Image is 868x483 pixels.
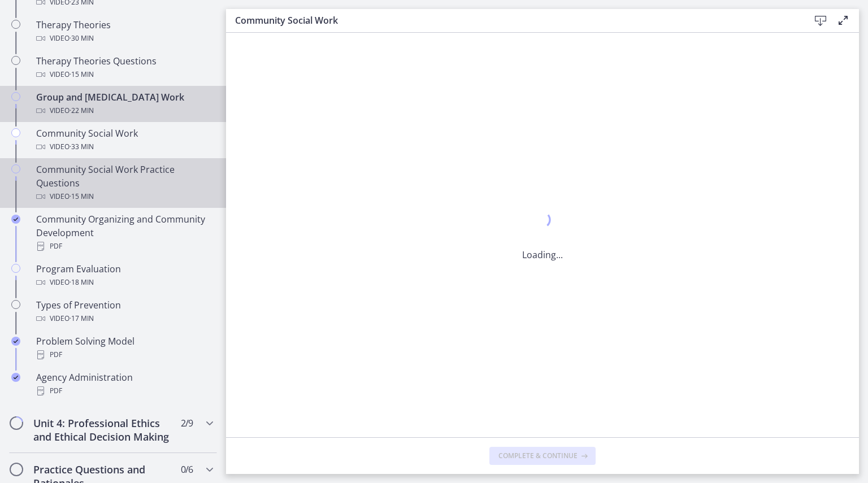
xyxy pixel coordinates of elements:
[70,104,94,118] span: · 22 min
[11,215,20,224] i: Completed
[36,334,212,362] div: Problem Solving Model
[522,248,563,262] p: Loading...
[70,32,94,45] span: · 30 min
[36,140,212,154] div: Video
[36,371,212,398] div: Agency Administration
[36,90,212,118] div: Group and [MEDICAL_DATA] Work
[36,298,212,325] div: Types of Prevention
[36,32,212,45] div: Video
[11,373,20,382] i: Completed
[489,447,596,465] button: Complete & continue
[70,276,94,289] span: · 18 min
[36,240,212,253] div: PDF
[70,190,94,203] span: · 15 min
[33,416,171,443] h2: Unit 4: Professional Ethics and Ethical Decision Making
[70,312,94,325] span: · 17 min
[235,14,791,27] h3: Community Social Work
[36,384,212,398] div: PDF
[36,212,212,253] div: Community Organizing and Community Development
[36,68,212,81] div: Video
[498,451,578,460] span: Complete & continue
[181,416,193,430] span: 2 / 9
[36,18,212,45] div: Therapy Theories
[36,348,212,362] div: PDF
[70,140,94,154] span: · 33 min
[36,163,212,203] div: Community Social Work Practice Questions
[36,190,212,203] div: Video
[36,104,212,118] div: Video
[36,262,212,289] div: Program Evaluation
[11,337,20,346] i: Completed
[36,54,212,81] div: Therapy Theories Questions
[70,68,94,81] span: · 15 min
[36,127,212,154] div: Community Social Work
[36,276,212,289] div: Video
[181,463,193,476] span: 0 / 6
[522,208,563,234] div: 1
[36,312,212,325] div: Video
